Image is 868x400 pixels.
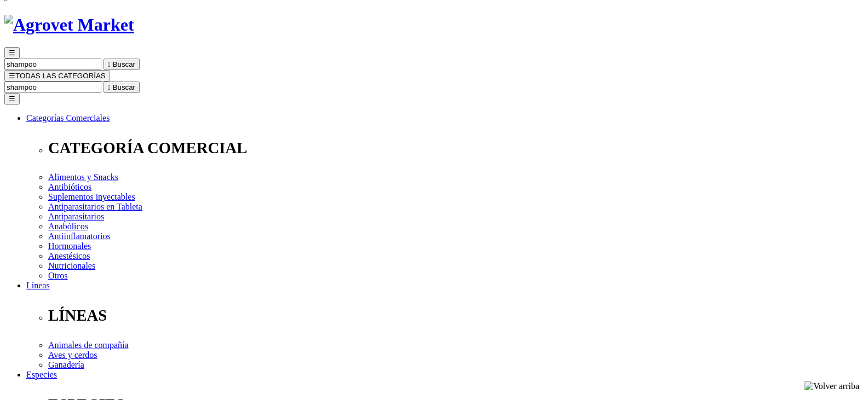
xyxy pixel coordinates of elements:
a: Nutricionales [48,261,95,270]
a: Antibióticos [48,182,91,192]
a: Suplementos inyectables [48,192,135,201]
span: Buscar [113,83,135,91]
button:  Buscar [104,82,140,93]
a: Antiparasitarios en Tableta [48,202,142,211]
a: Antiparasitarios [48,212,104,221]
a: Otros [48,271,68,280]
span: Buscar [113,60,135,68]
button: ☰ [4,93,20,105]
a: Anestésicos [48,251,90,260]
button: ☰TODAS LAS CATEGORÍAS [4,70,110,82]
span: ☰ [9,49,15,57]
i:  [108,60,111,68]
p: LÍNEAS [48,306,864,324]
p: CATEGORÍA COMERCIAL [48,139,864,157]
button:  Buscar [104,59,140,70]
iframe: Brevo live chat [5,281,189,395]
a: Antiinflamatorios [48,231,111,241]
a: Alimentos y Snacks [48,172,118,182]
button: ☰ [4,47,20,59]
a: Categorías Comerciales [26,113,110,123]
input: Buscar [4,59,101,70]
i:  [108,83,111,91]
input: Buscar [4,82,101,93]
a: Hormonales [48,241,91,251]
img: Volver arriba [804,381,859,391]
img: Agrovet Market [4,15,134,35]
a: Anabólicos [48,222,88,231]
span: ☰ [9,72,15,80]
